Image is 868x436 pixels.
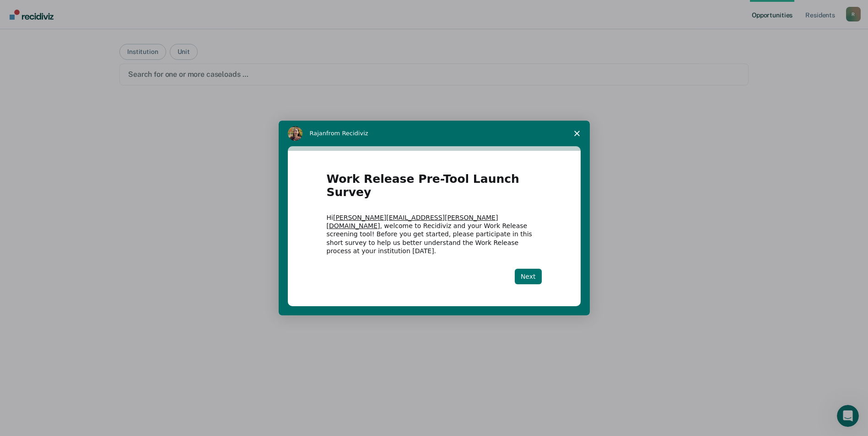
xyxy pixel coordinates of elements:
[327,173,542,204] h1: Work Release Pre-Tool Launch Survey
[515,269,542,284] button: Next
[310,130,327,137] span: Rajan
[326,130,368,137] span: from Recidiviz
[288,126,302,141] img: Profile image for Rajan
[564,121,590,146] span: Close survey
[327,213,542,255] div: Hi , welcome to Recidiviz and your Work Release screening tool! Before you get started, please pa...
[327,214,498,229] a: [PERSON_NAME][EMAIL_ADDRESS][PERSON_NAME][DOMAIN_NAME]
